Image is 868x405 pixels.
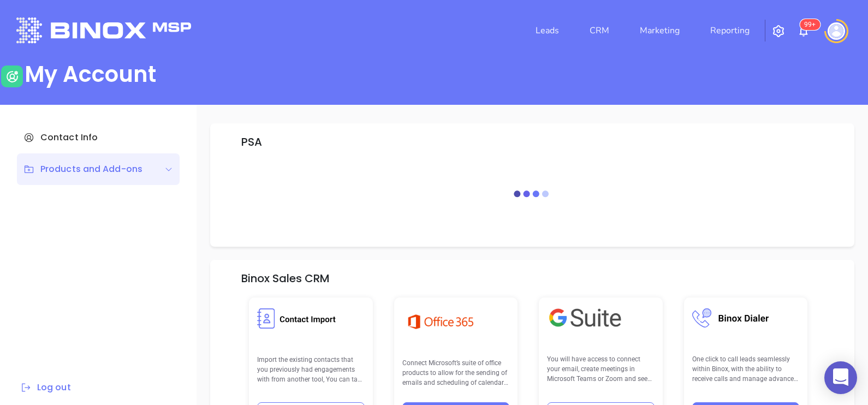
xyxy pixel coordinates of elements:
img: iconSetting [772,25,785,38]
sup: 100 [800,19,820,30]
img: iconNotification [797,25,810,38]
img: user [1,65,23,87]
p: Import the existing contacts that you previously had engagements with from another tool, You can ... [257,355,365,385]
a: Marketing [635,20,684,41]
div: Products and Add-ons [23,163,142,176]
h5: PSA [241,135,262,148]
a: CRM [585,20,614,41]
p: One click to call leads seamlessly within Binox, with the ability to receive calls and manage adv... [692,354,800,384]
div: My Account [25,61,156,87]
p: Connect Microsoft’s suite of office products to allow for the sending of emails and scheduling of... [402,358,510,388]
button: Log out [17,380,74,395]
div: Contact Info [17,122,180,153]
img: logo [16,17,191,43]
a: Leads [531,20,563,41]
p: You will have access to connect your email, create meetings in Microsoft Teams or Zoom and see yo... [547,354,655,384]
h5: Binox Sales CRM [241,272,330,285]
a: Reporting [706,20,754,41]
div: Products and Add-ons [17,153,180,185]
img: user [828,22,845,40]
